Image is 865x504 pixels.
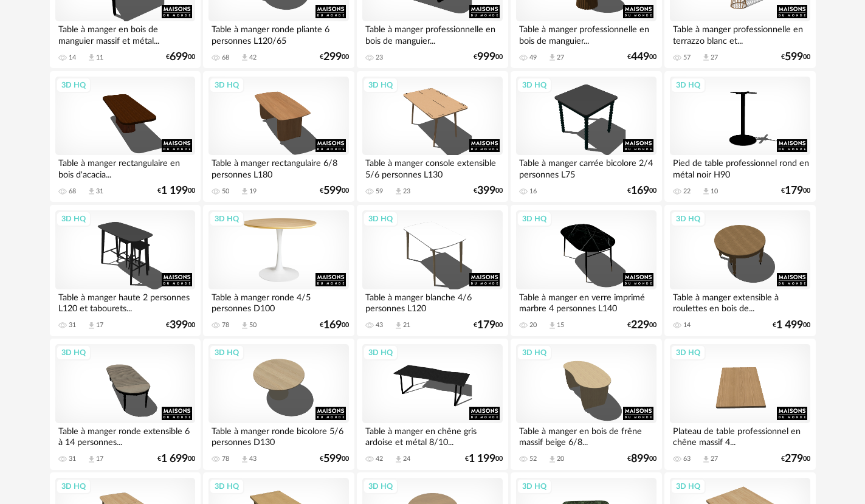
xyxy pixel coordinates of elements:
[87,321,96,330] span: Download icon
[222,187,229,196] div: 50
[320,455,349,463] div: € 00
[785,53,803,61] span: 599
[477,53,495,61] span: 999
[209,77,244,93] div: 3D HQ
[203,339,354,470] a: 3D HQ Table à manger ronde bicolore 5/6 personnes D130 78 Download icon 43 €59900
[357,205,508,336] a: 3D HQ Table à manger blanche 4/6 personnes L120 43 Download icon 21 €17900
[320,53,349,61] div: € 00
[664,71,815,202] a: 3D HQ Pied de table professionnel rond en métal noir H90 22 Download icon 10 €17900
[516,289,656,314] div: Table à manger en verre imprimé marbre 4 personnes L140
[96,54,103,62] div: 11
[785,455,803,463] span: 279
[203,71,354,202] a: 3D HQ Table à manger rectangulaire 6/8 personnes L180 50 Download icon 19 €59900
[465,455,503,463] div: € 00
[517,211,552,227] div: 3D HQ
[50,205,201,336] a: 3D HQ Table à manger haute 2 personnes L120 et tabourets... 31 Download icon 17 €39900
[362,289,502,314] div: Table à manger blanche 4/6 personnes L120
[376,455,383,463] div: 42
[631,187,649,195] span: 169
[96,455,103,463] div: 17
[529,54,537,62] div: 49
[517,478,552,494] div: 3D HQ
[170,321,188,330] span: 399
[627,187,657,195] div: € 00
[240,321,249,330] span: Download icon
[683,321,691,330] div: 14
[517,345,552,361] div: 3D HQ
[631,455,649,463] span: 899
[683,455,691,463] div: 63
[394,321,403,330] span: Download icon
[56,77,91,93] div: 3D HQ
[683,54,691,62] div: 57
[529,321,537,330] div: 20
[222,54,229,62] div: 68
[320,321,349,330] div: € 00
[157,187,195,195] div: € 00
[249,321,257,330] div: 50
[323,455,342,463] span: 599
[781,53,810,61] div: € 00
[222,321,229,330] div: 78
[683,187,691,196] div: 22
[249,54,257,62] div: 42
[222,455,229,463] div: 78
[208,155,348,179] div: Table à manger rectangulaire 6/8 personnes L180
[363,77,398,93] div: 3D HQ
[87,455,96,464] span: Download icon
[394,187,403,196] span: Download icon
[363,345,398,361] div: 3D HQ
[474,321,503,330] div: € 00
[773,321,810,330] div: € 00
[670,289,810,314] div: Table à manger extensible à roulettes en bois de...
[781,187,810,195] div: € 00
[548,455,557,464] span: Download icon
[55,21,195,46] div: Table à manger en bois de manguier massif et métal...
[362,423,502,447] div: Table à manger en chêne gris ardoise et métal 8/10...
[517,77,552,93] div: 3D HQ
[323,321,342,330] span: 169
[670,21,810,46] div: Table à manger professionnelle en terrazzo blanc et...
[240,455,249,464] span: Download icon
[209,478,244,494] div: 3D HQ
[631,321,649,330] span: 229
[394,455,403,464] span: Download icon
[69,321,76,330] div: 31
[627,455,657,463] div: € 00
[627,53,657,61] div: € 00
[474,187,503,195] div: € 00
[69,455,76,463] div: 31
[511,71,661,202] a: 3D HQ Table à manger carrée bicolore 2/4 personnes L75 16 €16900
[474,53,503,61] div: € 00
[711,54,718,62] div: 27
[161,187,188,195] span: 1 199
[96,321,103,330] div: 17
[670,478,706,494] div: 3D HQ
[781,455,810,463] div: € 00
[516,155,656,179] div: Table à manger carrée bicolore 2/4 personnes L75
[711,455,718,463] div: 27
[240,187,249,196] span: Download icon
[249,187,257,196] div: 19
[557,455,564,463] div: 20
[548,53,557,62] span: Download icon
[55,423,195,447] div: Table à manger ronde extensible 6 à 14 personnes...
[208,423,348,447] div: Table à manger ronde bicolore 5/6 personnes D130
[50,339,201,470] a: 3D HQ Table à manger ronde extensible 6 à 14 personnes... 31 Download icon 17 €1 69900
[56,211,91,227] div: 3D HQ
[529,455,537,463] div: 52
[170,53,188,61] span: 699
[548,321,557,330] span: Download icon
[670,155,810,179] div: Pied de table professionnel rond en métal noir H90
[209,211,244,227] div: 3D HQ
[469,455,495,463] span: 1 199
[55,289,195,314] div: Table à manger haute 2 personnes L120 et tabourets...
[403,187,410,196] div: 23
[323,187,342,195] span: 599
[320,187,349,195] div: € 00
[516,423,656,447] div: Table à manger en bois de frêne massif beige 6/8...
[477,187,495,195] span: 399
[701,187,711,196] span: Download icon
[357,71,508,202] a: 3D HQ Table à manger console extensible 5/6 personnes L130 59 Download icon 23 €39900
[56,345,91,361] div: 3D HQ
